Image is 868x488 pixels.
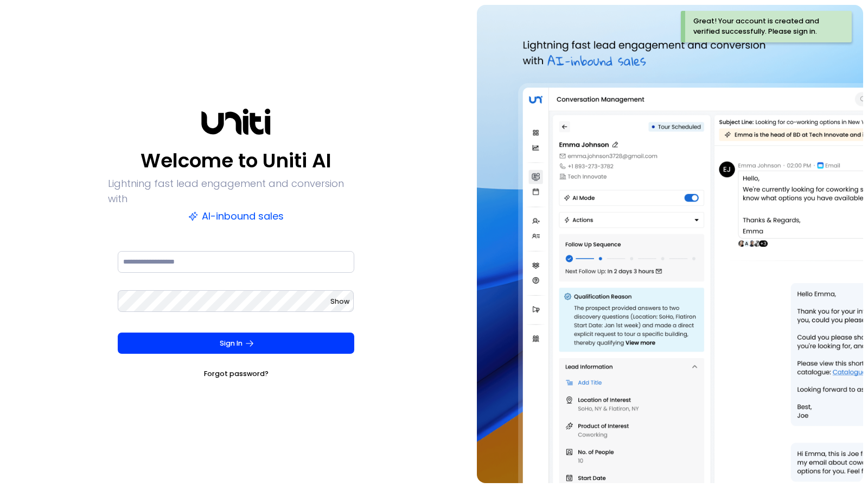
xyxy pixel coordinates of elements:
[188,209,284,224] p: AI-inbound sales
[693,16,835,37] div: Great! Your account is created and verified successfully. Please sign in.
[141,148,331,174] p: Welcome to Uniti AI
[118,333,354,354] button: Sign In
[108,176,364,207] p: Lightning fast lead engagement and conversion with
[336,295,349,308] keeper-lock: Open Keeper Popup
[330,296,349,307] button: Show
[477,5,863,483] img: auth-hero.png
[204,368,269,379] a: Forgot password?
[330,297,349,306] span: Show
